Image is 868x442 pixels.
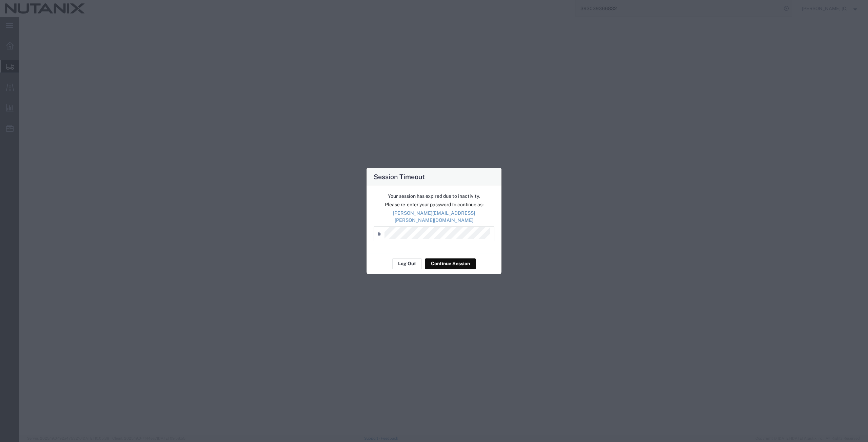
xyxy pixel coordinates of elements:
[425,258,476,269] button: Continue Session
[374,201,494,208] p: Please re-enter your password to continue as:
[374,210,494,224] p: [PERSON_NAME][EMAIL_ADDRESS][PERSON_NAME][DOMAIN_NAME]
[374,193,494,200] p: Your session has expired due to inactivity.
[392,258,422,269] button: Log Out
[374,172,425,182] h4: Session Timeout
